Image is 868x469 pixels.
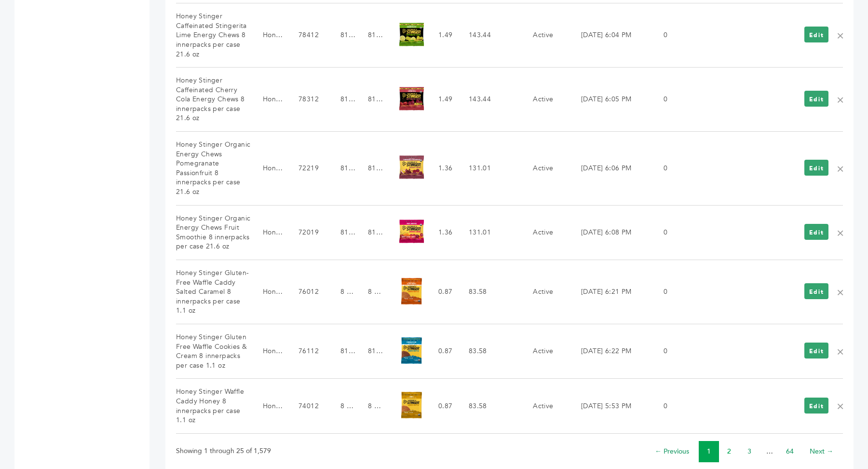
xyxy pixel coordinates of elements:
[457,379,521,433] td: 83.58
[651,205,720,260] td: 0
[426,205,457,260] td: 1.36
[356,68,385,132] td: 810815026719
[251,68,286,132] td: Honey Stinger
[804,160,829,176] a: Edit
[569,132,651,206] td: [DATE] 6:06 PM
[397,276,426,306] img: Honey Stinger Gluten-Free Waffle Caddy Salted Caramel 8 innerpacks per case 1.1 oz
[176,3,251,68] td: Honey Stinger Caffeinated Stingerita Lime Energy Chews 8 innerpacks per case 21.6 oz
[747,447,751,456] a: 3
[457,324,521,378] td: 83.58
[176,324,251,378] td: Honey Stinger Gluten Free Waffle Cookies & Cream 8 innerpacks per case 1.1 oz
[251,260,286,324] td: Honey Stinger
[804,224,829,240] a: Edit
[286,68,328,132] td: 78312
[651,132,720,206] td: 0
[426,132,457,206] td: 1.36
[286,260,328,324] td: 76012
[328,3,356,68] td: 810815026726
[356,205,385,260] td: 810815020847
[804,343,829,359] a: Edit
[356,379,385,433] td: 8 10815 02311 4
[810,447,833,456] a: Next →
[426,324,457,378] td: 0.87
[521,68,569,132] td: Active
[651,379,720,433] td: 0
[426,260,457,324] td: 0.87
[426,68,457,132] td: 1.49
[569,205,651,260] td: [DATE] 6:08 PM
[655,447,689,456] a: ← Previous
[457,3,521,68] td: 143.44
[804,398,829,414] a: Edit
[651,260,720,324] td: 0
[251,205,286,260] td: Honey Stinger
[521,205,569,260] td: Active
[521,324,569,378] td: Active
[569,3,651,68] td: [DATE] 6:04 PM
[328,68,356,132] td: 810815026696
[804,91,829,107] a: Edit
[328,324,356,378] td: 810815025323
[328,132,356,206] td: 810815020977
[521,3,569,68] td: Active
[397,152,426,182] img: Honey Stinger Organic Energy Chews Pomegranate Passionfruit 8 innerpacks per case 21.6 oz
[176,68,251,132] td: Honey Stinger Caffeinated Cherry Cola Energy Chews 8 innerpacks per case 21.6 oz
[457,68,521,132] td: 143.44
[569,260,651,324] td: [DATE] 6:21 PM
[397,20,426,49] img: Honey Stinger Caffeinated Stingerita Lime Energy Chews 8 innerpacks per case 21.6 oz
[457,205,521,260] td: 131.01
[397,217,426,246] img: Honey Stinger Organic Energy Chews Fruit Smoothie 8 innerpacks per case 21.6 oz
[176,260,251,324] td: Honey Stinger Gluten-Free Waffle Caddy Salted Caramel 8 innerpacks per case 1.1 oz
[286,3,328,68] td: 78412
[457,132,521,206] td: 131.01
[651,68,720,132] td: 0
[356,3,385,68] td: 810815026740
[251,379,286,433] td: Honey Stinger
[328,379,356,433] td: 8 10815 02103 5
[651,324,720,378] td: 0
[286,324,328,378] td: 76112
[286,379,328,433] td: 74012
[457,260,521,324] td: 83.58
[569,324,651,378] td: [DATE] 6:22 PM
[521,379,569,433] td: Active
[328,260,356,324] td: 8 10815 02137 0
[286,205,328,260] td: 72019
[786,447,794,456] a: 64
[251,3,286,68] td: Honey Stinger
[176,445,271,457] p: Showing 1 through 25 of 1,579
[176,132,251,206] td: Honey Stinger Organic Energy Chews Pomegranate Passionfruit 8 innerpacks per case 21.6 oz
[804,27,829,42] a: Edit
[521,132,569,206] td: Active
[397,390,426,420] img: Honey Stinger Waffle Caddy Honey 8 innerpacks per case 1.1 oz
[397,84,426,113] img: Honey Stinger Caffeinated Cherry Cola Energy Chews 8 innerpacks per case 21.6 oz
[176,205,251,260] td: Honey Stinger Organic Energy Chews Fruit Smoothie 8 innerpacks per case 21.6 oz
[804,283,829,299] a: Edit
[651,3,720,68] td: 0
[286,132,328,206] td: 72219
[569,68,651,132] td: [DATE] 6:05 PM
[356,132,385,206] td: 810815020991
[426,3,457,68] td: 1.49
[251,132,286,206] td: Honey Stinger
[176,379,251,433] td: Honey Stinger Waffle Caddy Honey 8 innerpacks per case 1.1 oz
[569,379,651,433] td: [DATE] 5:53 PM
[521,260,569,324] td: Active
[356,324,385,378] td: 810815025347
[251,324,286,378] td: Honey Stinger
[727,447,731,456] a: 2
[397,336,426,365] img: Honey Stinger Gluten Free Waffle Cookies & Cream 8 innerpacks per case 1.1 oz
[328,205,356,260] td: 810815020823
[426,379,457,433] td: 0.87
[759,441,780,462] li: …
[356,260,385,324] td: 8 10815 02343 5
[707,447,711,456] a: 1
